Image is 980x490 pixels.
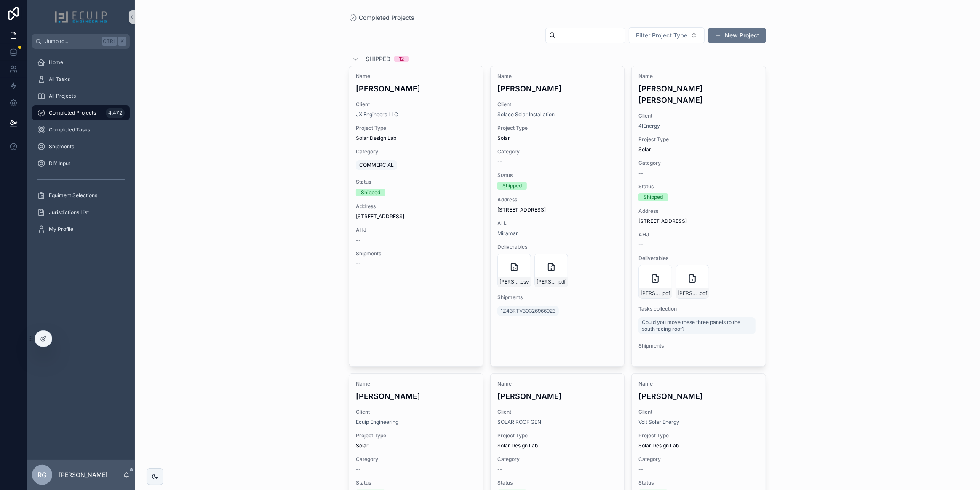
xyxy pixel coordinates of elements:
[32,222,130,237] a: My Profile
[497,230,518,237] a: Miramar
[638,442,679,449] span: Solar Design Lab
[356,250,476,257] span: Shipments
[497,135,510,142] span: Solar
[638,305,759,312] span: Tasks collection
[356,237,361,244] span: --
[356,432,476,439] span: Project Type
[54,10,107,24] img: App logo
[356,227,476,233] span: AHJ
[638,391,759,402] h4: [PERSON_NAME]
[497,111,555,118] a: Solace Solar Installation
[497,479,618,486] span: Status
[638,170,644,177] span: --
[32,34,130,49] button: Jump to...CtrlK
[497,380,618,387] span: Name
[638,123,660,129] a: 4IEnergy
[356,409,476,415] span: Client
[638,409,759,415] span: Client
[638,241,644,248] span: --
[356,419,398,426] a: Ecuip Engineering
[359,162,394,169] span: COMMERCIAL
[557,278,566,285] span: .pdf
[638,419,679,426] a: Volt Solar Energy
[502,182,522,190] div: Shipped
[32,122,130,137] a: Completed Tasks
[45,38,99,45] span: Jump to...
[638,353,644,359] span: --
[497,419,541,426] a: SOLAR ROOF GEN
[366,55,390,63] span: Shipped
[708,28,766,43] button: New Project
[497,196,618,203] span: Address
[497,294,618,301] span: Shipments
[638,432,759,439] span: Project Type
[638,317,756,334] a: Could you move these three panels to the south facing roof?
[356,260,361,267] span: --
[638,479,759,486] span: Status
[638,231,759,238] span: AHJ
[356,135,396,142] span: Solar Design Lab
[356,111,398,118] span: JX Engineers LLC
[698,290,707,297] span: .pdf
[359,13,414,22] span: Completed Projects
[32,139,130,154] a: Shipments
[497,83,618,94] h4: [PERSON_NAME]
[349,13,414,22] a: Completed Projects
[642,319,752,332] span: Could you move these three panels to the south facing roof?
[638,456,759,463] span: Category
[497,101,618,108] span: Client
[661,290,670,297] span: .pdf
[32,88,130,104] a: All Projects
[638,380,759,387] span: Name
[32,105,130,120] a: Completed Projects4,472
[49,76,70,83] span: All Tasks
[356,83,476,94] h4: [PERSON_NAME]
[37,470,47,480] span: RG
[638,160,759,166] span: Category
[537,278,557,285] span: [PERSON_NAME]-Engineering
[497,456,618,463] span: Category
[356,73,476,80] span: Name
[638,183,759,190] span: Status
[499,278,519,285] span: [PERSON_NAME]
[497,466,502,473] span: --
[631,66,766,367] a: Name[PERSON_NAME] [PERSON_NAME]Client4IEnergyProject TypeSolarCategory--StatusShippedAddress[STRE...
[356,479,476,486] span: Status
[32,72,130,87] a: All Tasks
[59,471,107,479] p: [PERSON_NAME]
[638,208,759,214] span: Address
[49,192,97,199] span: Equiment Selections
[641,290,661,297] span: [PERSON_NAME]-Engineering-(1)
[32,55,130,70] a: Home
[49,59,63,66] span: Home
[356,380,476,387] span: Name
[497,148,618,155] span: Category
[638,343,759,349] span: Shipments
[629,27,705,43] button: Select Button
[356,442,369,449] span: Solar
[349,66,483,367] a: Name[PERSON_NAME]ClientJX Engineers LLCProject TypeSolar Design LabCategoryCOMMERCIALStatusShippe...
[32,156,130,171] a: DIY Input
[356,466,361,473] span: --
[49,160,70,167] span: DIY Input
[361,189,380,196] div: Shipped
[356,391,476,402] h4: [PERSON_NAME]
[49,226,73,233] span: My Profile
[119,38,126,45] span: K
[490,66,625,367] a: Name[PERSON_NAME]ClientSolace Solar InstallationProject TypeSolarCategory--StatusShippedAddress[S...
[49,126,90,133] span: Completed Tasks
[501,308,555,314] span: 1Z43RTV30326966923
[497,158,502,165] span: --
[638,83,759,106] h4: [PERSON_NAME] [PERSON_NAME]
[638,73,759,80] span: Name
[356,125,476,131] span: Project Type
[497,125,618,131] span: Project Type
[644,193,663,201] div: Shipped
[32,188,130,203] a: Equiment Selections
[32,205,130,220] a: Jurisdictions List
[106,108,125,118] div: 4,472
[49,93,76,99] span: All Projects
[497,244,618,250] span: Deliverables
